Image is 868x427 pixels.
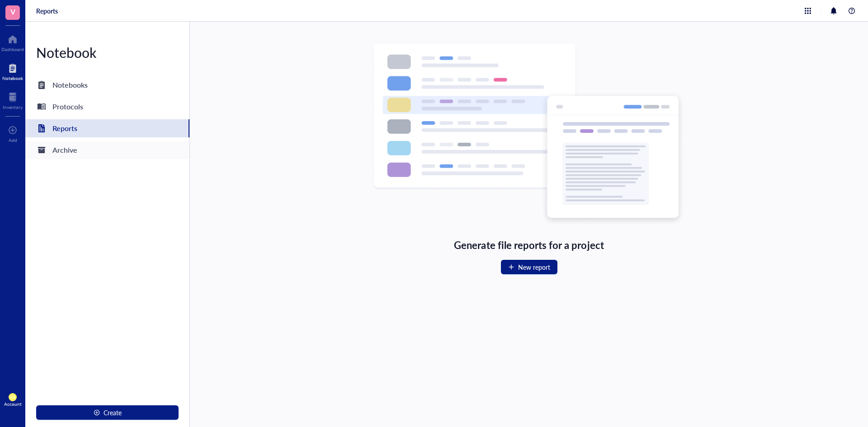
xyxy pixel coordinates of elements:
[25,76,189,94] a: Notebooks
[10,395,15,399] span: KH
[25,141,189,159] a: Archive
[52,79,88,91] div: Notebooks
[52,122,77,135] div: Reports
[1,47,24,52] div: Dashboard
[10,6,15,17] span: V
[52,100,83,113] div: Protocols
[501,260,557,274] button: New report
[52,144,77,156] div: Archive
[2,75,23,81] div: Notebook
[454,237,604,253] div: Generate file reports for a project
[9,137,17,143] div: Add
[36,405,179,420] button: Create
[518,263,550,271] span: New report
[25,43,189,61] div: Notebook
[25,98,189,116] a: Protocols
[2,61,23,81] a: Notebook
[3,104,23,110] div: Inventory
[25,119,189,137] a: Reports
[36,7,58,15] a: Reports
[104,409,122,416] span: Create
[373,43,685,226] img: Empty state
[4,401,22,407] div: Account
[1,32,24,52] a: Dashboard
[3,90,23,110] a: Inventory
